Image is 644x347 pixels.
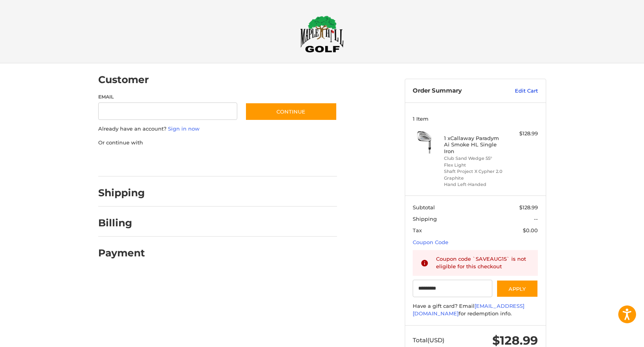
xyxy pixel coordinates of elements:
[413,116,538,122] h3: 1 Item
[444,155,505,162] li: Club Sand Wedge 55°
[436,255,530,271] div: Coupon code `SAVEAUG15` is not eligible for this checkout
[519,204,538,210] span: $128.99
[98,187,145,199] h2: Shipping
[496,280,538,298] button: Apply
[98,125,337,133] p: Already have an account?
[413,227,422,233] span: Tax
[413,239,448,245] a: Coupon Code
[413,336,444,344] span: Total (USD)
[98,93,238,100] label: Email
[168,125,200,132] a: Sign in now
[507,130,538,138] div: $128.99
[523,227,538,233] span: $0.00
[413,216,437,222] span: Shipping
[245,102,337,121] button: Continue
[98,74,149,86] h2: Customer
[413,302,538,318] div: Have a gift card? Email for redemption info.
[498,87,538,95] a: Edit Cart
[95,154,155,169] iframe: PayPal-paypal
[230,154,289,169] iframe: PayPal-venmo
[579,326,644,347] iframe: Google Customer Reviews
[413,280,492,298] input: Gift Certificate or Coupon Code
[413,87,498,95] h3: Order Summary
[413,204,435,210] span: Subtotal
[444,168,505,181] li: Shaft Project X Cypher 2.0 Graphite
[444,181,505,188] li: Hand Left-Handed
[300,15,344,53] img: Maple Hill Golf
[534,216,538,222] span: --
[444,162,505,169] li: Flex Light
[98,139,337,147] p: Or continue with
[444,135,505,154] h4: 1 x Callaway Paradym Ai Smoke HL Single Iron
[98,217,145,229] h2: Billing
[98,247,145,259] h2: Payment
[163,154,222,169] iframe: PayPal-paylater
